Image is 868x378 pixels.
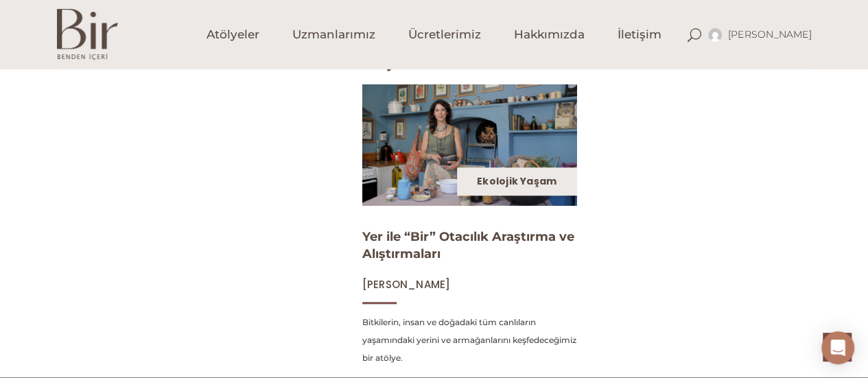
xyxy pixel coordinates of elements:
span: Atölyeler [207,27,259,43]
span: Uzmanlarımız [292,27,375,43]
a: [PERSON_NAME] [362,278,451,291]
span: İletişim [618,27,661,43]
p: Bitkilerin, insan ve doğadaki tüm canlıların yaşamındaki yerini ve armağanlarını keşfedeceğimiz b... [362,314,577,367]
span: Hakkımızda [514,27,585,43]
span: [PERSON_NAME] [728,28,812,40]
div: Open Intercom Messenger [821,331,854,364]
span: [PERSON_NAME] [362,277,451,292]
span: Ücretlerimiz [408,27,481,43]
a: Yer ile “Bir” Otacılık Araştırma ve Alıştırmaları [362,229,574,261]
a: Ekolojik Yaşam [477,174,556,188]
